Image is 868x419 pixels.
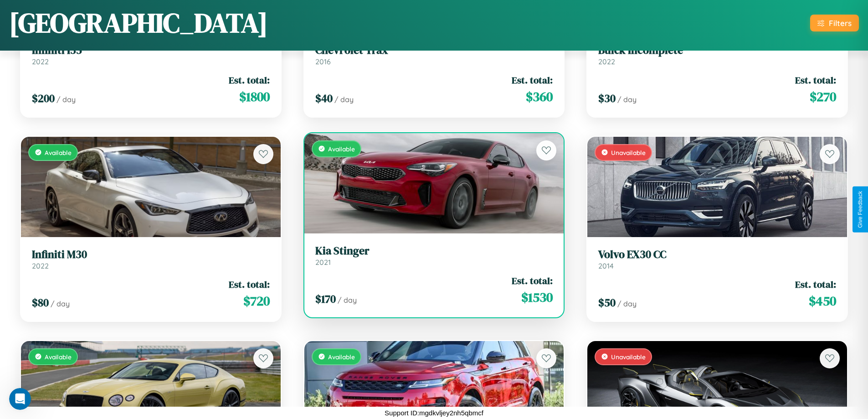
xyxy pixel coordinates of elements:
h3: Infiniti I35 [32,44,270,57]
button: Filters [810,15,859,31]
span: $ 1800 [239,88,270,106]
span: / day [334,95,354,104]
h1: [GEOGRAPHIC_DATA] [9,4,268,41]
span: Unavailable [611,149,646,156]
span: $ 200 [32,91,55,106]
span: 2022 [32,57,49,66]
h3: Volvo EX30 CC [598,248,836,261]
span: 2021 [315,258,331,267]
span: Est. total: [229,73,270,87]
span: $ 30 [598,91,616,106]
a: Kia Stinger2021 [315,244,553,267]
span: Available [45,149,72,156]
span: $ 360 [526,88,553,106]
span: $ 720 [243,292,270,310]
p: Support ID: mgdkvljey2nh5qbmcf [385,407,483,419]
span: $ 450 [809,292,836,310]
span: / day [617,95,637,104]
span: $ 270 [810,88,836,106]
iframe: Intercom live chat [9,388,31,410]
span: 2022 [598,57,615,66]
span: / day [56,95,76,104]
span: 2014 [598,261,614,270]
span: Available [45,353,72,361]
div: Give Feedback [857,191,863,228]
span: $ 80 [32,295,49,310]
span: Unavailable [611,353,646,361]
span: 2022 [32,261,49,270]
h3: Kia Stinger [315,244,553,258]
h3: Infiniti M30 [32,248,270,261]
span: $ 40 [315,91,333,106]
span: / day [338,295,357,305]
span: Available [328,353,355,361]
span: $ 1530 [521,288,553,306]
a: Infiniti M302022 [32,248,270,270]
div: Filters [829,18,852,28]
span: Est. total: [512,274,553,287]
span: Available [328,145,355,153]
a: Chevrolet Trax2016 [315,44,553,66]
h3: Chevrolet Trax [315,44,553,57]
a: Volvo EX30 CC2014 [598,248,836,270]
span: Est. total: [795,278,836,291]
span: Est. total: [795,73,836,87]
span: / day [617,299,637,308]
h3: Buick Incomplete [598,44,836,57]
span: Est. total: [512,73,553,87]
a: Buick Incomplete2022 [598,44,836,66]
span: 2016 [315,57,331,66]
a: Infiniti I352022 [32,44,270,66]
span: / day [51,299,70,308]
span: Est. total: [229,278,270,291]
span: $ 170 [315,291,336,306]
span: $ 50 [598,295,616,310]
